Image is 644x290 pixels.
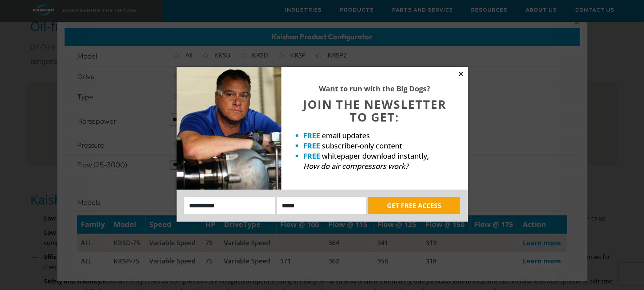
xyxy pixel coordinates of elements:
strong: FREE [303,131,320,140]
span: whitepaper download instantly, [322,151,429,161]
em: How do air compressors work? [303,161,408,171]
strong: FREE [303,141,320,151]
button: GET FREE ACCESS [368,197,460,214]
button: Close [458,71,464,77]
strong: Want to run with the Big Dogs? [319,84,430,94]
span: email updates [322,131,370,140]
span: JOIN THE NEWSLETTER TO GET: [303,96,446,125]
strong: FREE [303,151,320,161]
span: subscriber-only content [322,141,402,151]
input: Name: [184,197,275,214]
input: Email [277,197,366,214]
